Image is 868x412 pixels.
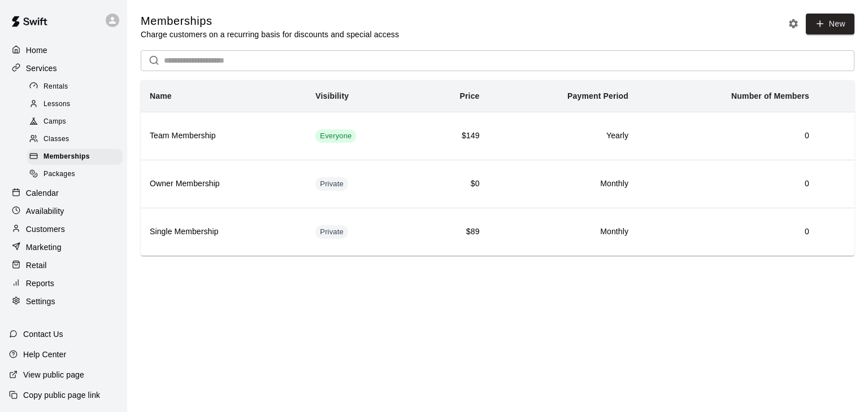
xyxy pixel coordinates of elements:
div: Lessons [27,97,123,112]
div: This membership is hidden from the memberships page [315,177,348,191]
p: Availability [26,205,64,217]
div: This membership is hidden from the memberships page [315,225,348,239]
div: Camps [27,114,123,130]
h6: 0 [646,226,809,238]
span: Camps [44,116,66,128]
p: Reports [26,278,54,289]
a: Rentals [27,78,127,95]
a: Retail [9,257,118,274]
a: Availability [9,203,118,220]
h6: $89 [426,226,479,238]
h6: Yearly [498,130,628,142]
p: Home [26,45,47,56]
h6: Single Membership [150,226,297,238]
a: Customers [9,221,118,238]
span: Private [315,227,348,238]
h6: Monthly [498,178,628,190]
h6: Owner Membership [150,178,297,190]
a: Classes [27,131,127,148]
a: Memberships [27,148,127,166]
b: Payment Period [567,91,628,100]
p: Marketing [26,242,62,253]
span: Private [315,179,348,190]
a: Lessons [27,95,127,113]
div: Memberships [27,149,123,165]
p: Charge customers on a recurring basis for discounts and special access [141,29,399,40]
a: Reports [9,275,118,292]
h6: 0 [646,178,809,190]
b: Name [150,91,172,100]
b: Visibility [315,91,349,100]
p: View public page [23,369,84,380]
h6: Team Membership [150,130,297,142]
a: Marketing [9,239,118,256]
span: Memberships [44,151,90,163]
div: Classes [27,132,123,147]
span: Lessons [44,99,71,110]
p: Calendar [26,187,59,199]
h6: $0 [426,178,479,190]
h6: 0 [646,130,809,142]
button: Memberships settings [785,15,802,32]
h6: Monthly [498,226,628,238]
span: Rentals [44,81,68,93]
span: Packages [44,169,75,180]
a: Calendar [9,185,118,201]
a: Settings [9,293,118,310]
a: Camps [27,113,127,131]
a: New [806,14,854,34]
a: Services [9,60,118,77]
a: Packages [27,166,127,183]
span: Classes [44,134,69,145]
p: Retail [26,260,47,271]
div: Rentals [27,79,123,95]
b: Price [460,91,480,100]
p: Help Center [23,349,66,360]
p: Copy public page link [23,389,100,401]
p: Customers [26,223,65,235]
p: Contact Us [23,328,63,340]
p: Settings [26,296,55,307]
a: Home [9,42,118,59]
h6: $149 [426,130,479,142]
b: Number of Members [731,91,809,100]
table: simple table [141,80,854,256]
div: This membership is visible to all customers [315,129,356,143]
p: Services [26,63,57,74]
span: Everyone [315,131,356,142]
div: Packages [27,166,123,182]
h5: Memberships [141,14,399,29]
